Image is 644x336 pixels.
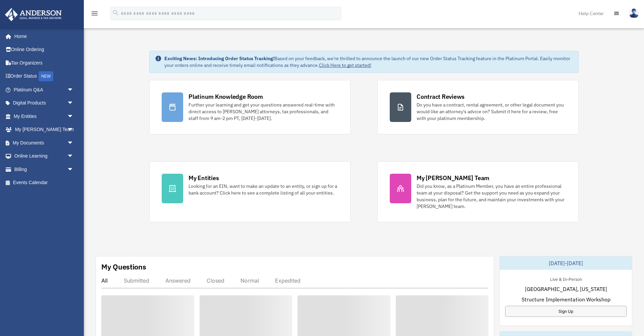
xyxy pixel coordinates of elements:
div: Contract Reviews [417,92,465,101]
div: My Questions [101,262,146,272]
a: Events Calendar [5,176,84,190]
a: Digital Productsarrow_drop_down [5,96,84,110]
a: Click Here to get started! [319,62,371,68]
div: Submitted [124,277,149,284]
div: Further your learning and get your questions answered real-time with direct access to [PERSON_NAM... [189,101,338,122]
span: arrow_drop_down [67,136,80,150]
span: Structure Implementation Workshop [522,295,610,303]
a: My Entitiesarrow_drop_down [5,110,84,123]
div: Answered [165,277,191,284]
a: Contract Reviews Do you have a contract, rental agreement, or other legal document you would like... [377,80,579,134]
a: Platinum Knowledge Room Further your learning and get your questions answered real-time with dire... [149,80,351,134]
div: Normal [240,277,259,284]
span: arrow_drop_down [67,150,80,163]
div: NEW [39,71,53,81]
a: My [PERSON_NAME] Team Did you know, as a Platinum Member, you have an entire professional team at... [377,161,579,222]
div: Live & In-Person [545,275,587,282]
span: arrow_drop_down [67,163,80,176]
img: Anderson Advisors Platinum Portal [3,8,64,21]
a: Home [5,30,80,43]
a: Order StatusNEW [5,70,84,83]
span: [GEOGRAPHIC_DATA], [US_STATE] [525,285,607,293]
div: All [101,277,108,284]
span: arrow_drop_down [67,83,80,97]
a: My Entities Looking for an EIN, want to make an update to an entity, or sign up for a bank accoun... [149,161,351,222]
div: Expedited [275,277,301,284]
div: Platinum Knowledge Room [189,92,263,101]
a: Platinum Q&Aarrow_drop_down [5,83,84,96]
i: menu [91,9,99,17]
div: Do you have a contract, rental agreement, or other legal document you would like an attorney's ad... [417,101,566,122]
div: My Entities [189,174,219,182]
a: Online Learningarrow_drop_down [5,150,84,163]
div: Did you know, as a Platinum Member, you have an entire professional team at your disposal? Get th... [417,183,566,210]
a: menu [91,12,99,17]
div: Closed [207,277,224,284]
span: arrow_drop_down [67,110,80,123]
i: search [112,9,119,16]
img: User Pic [629,8,639,18]
strong: Exciting News: Introducing Order Status Tracking! [164,55,274,61]
span: arrow_drop_down [67,123,80,137]
div: Based on your feedback, we're thrilled to announce the launch of our new Order Status Tracking fe... [164,55,573,69]
a: Tax Organizers [5,56,84,70]
div: My [PERSON_NAME] Team [417,174,489,182]
a: Sign Up [505,306,627,317]
div: Looking for an EIN, want to make an update to an entity, or sign up for a bank account? Click her... [189,183,338,196]
a: Online Ordering [5,43,84,56]
span: arrow_drop_down [67,96,80,110]
a: Billingarrow_drop_down [5,163,84,176]
div: [DATE]-[DATE] [500,256,632,270]
a: My Documentsarrow_drop_down [5,136,84,150]
a: My [PERSON_NAME] Teamarrow_drop_down [5,123,84,136]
